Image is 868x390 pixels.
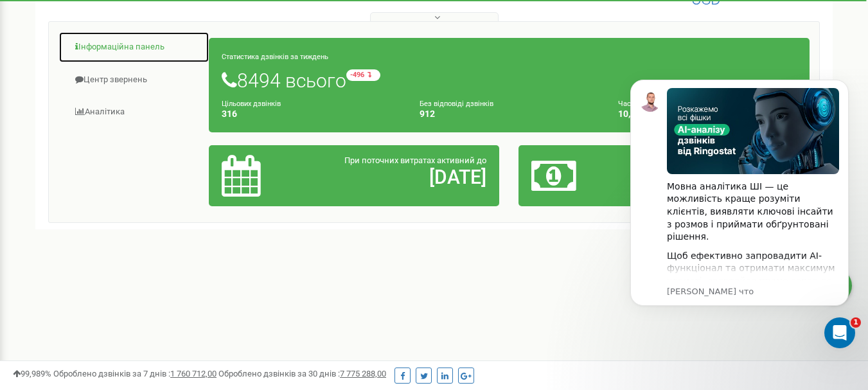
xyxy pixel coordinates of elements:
a: Інформаційна панель [58,31,209,63]
iframe: Intercom live chat [824,317,855,348]
small: Цільових дзвінків [222,100,281,108]
span: 99,989% [13,369,51,378]
iframe: Intercom notifications сообщение [611,60,868,355]
span: 1 [851,317,861,328]
small: -496 [346,69,380,81]
a: Аналiтика [58,96,209,128]
a: Центр звернень [58,64,209,96]
span: Оброблено дзвінків за 7 днів : [53,369,217,378]
small: Статистика дзвінків за тиждень [222,53,328,61]
h2: [DATE] [316,166,486,188]
h4: 912 [420,109,598,119]
small: Без відповіді дзвінків [420,100,493,108]
h1: 8494 всього [222,69,797,91]
u: 7 775 288,00 [340,369,386,378]
span: Оброблено дзвінків за 30 днів : [218,369,386,378]
h4: 316 [222,109,400,119]
u: 1 760 712,00 [170,369,217,378]
span: При поточних витратах активний до [344,155,486,165]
